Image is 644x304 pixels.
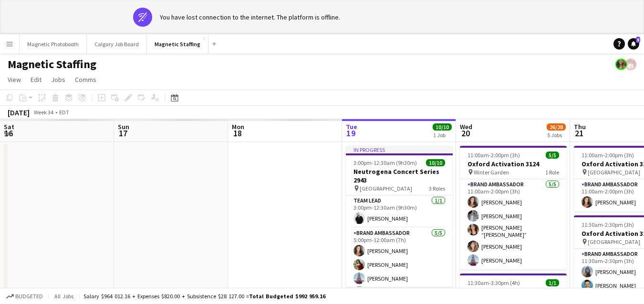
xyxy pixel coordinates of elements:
[87,35,147,53] button: Calgary Job Board
[230,128,244,139] span: 18
[47,73,69,86] a: Jobs
[625,59,636,70] app-user-avatar: Kara & Monika
[8,57,96,71] h1: Magnetic Staffing
[344,128,357,139] span: 19
[31,75,42,84] span: Edit
[5,291,44,302] button: Budgeted
[588,238,640,245] span: [GEOGRAPHIC_DATA]
[147,35,208,53] button: Magnetic Staffing
[116,128,129,139] span: 17
[249,293,325,300] span: Total Budgeted $992 959.16
[160,13,340,21] div: You have lost connection to the internet. The platform is offline.
[52,293,75,300] span: All jobs
[582,152,634,159] span: 11:00am-2:00pm (3h)
[433,132,451,139] div: 1 Job
[2,128,14,139] span: 16
[31,109,55,116] span: Week 34
[360,185,412,192] span: [GEOGRAPHIC_DATA]
[460,146,567,270] app-job-card: 11:00am-2:00pm (3h)5/5Oxford Activation 3124 Winter Garden1 RoleBrand Ambassador5/511:00am-2:00pm...
[51,75,65,84] span: Jobs
[572,128,586,139] span: 21
[433,123,452,131] span: 10/10
[547,132,565,139] div: 5 Jobs
[8,75,21,84] span: View
[27,73,45,86] a: Edit
[4,73,25,86] a: View
[474,169,509,176] span: Winter Garden
[545,169,559,176] span: 1 Role
[20,35,87,53] button: Magnetic Photobooth
[59,109,69,116] div: EDT
[8,108,30,117] div: [DATE]
[118,122,129,131] span: Sun
[588,169,640,176] span: [GEOGRAPHIC_DATA]
[71,73,100,86] a: Comms
[547,123,566,131] span: 26/28
[232,122,244,131] span: Mon
[574,122,586,131] span: Thu
[460,160,567,168] h3: Oxford Activation 3124
[346,195,453,228] app-card-role: Team Lead1/13:00pm-12:30am (9h30m)[PERSON_NAME]
[546,279,559,286] span: 1/1
[15,293,43,300] span: Budgeted
[546,152,559,159] span: 5/5
[346,146,453,153] div: In progress
[628,38,639,50] a: 5
[75,75,96,84] span: Comms
[426,159,445,166] span: 10/10
[346,167,453,184] h3: Neutrogena Concert Series 2943
[458,128,472,139] span: 20
[460,122,472,131] span: Wed
[460,179,567,270] app-card-role: Brand Ambassador5/511:00am-2:00pm (3h)[PERSON_NAME][PERSON_NAME][PERSON_NAME] “[PERSON_NAME]” [PE...
[4,122,14,131] span: Sat
[636,37,640,43] span: 5
[346,146,453,287] app-job-card: In progress3:00pm-12:30am (9h30m) (Wed)10/10Neutrogena Concert Series 2943 [GEOGRAPHIC_DATA]3 Rol...
[467,279,520,286] span: 11:30am-3:30pm (4h)
[467,152,520,159] span: 11:00am-2:00pm (3h)
[346,122,357,131] span: Tue
[429,185,445,192] span: 3 Roles
[615,59,627,70] app-user-avatar: Bianca Fantauzzi
[353,159,426,166] span: 3:00pm-12:30am (9h30m) (Wed)
[582,221,634,228] span: 11:30am-2:30pm (3h)
[83,293,325,300] div: Salary $964 012.16 + Expenses $820.00 + Subsistence $28 127.00 =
